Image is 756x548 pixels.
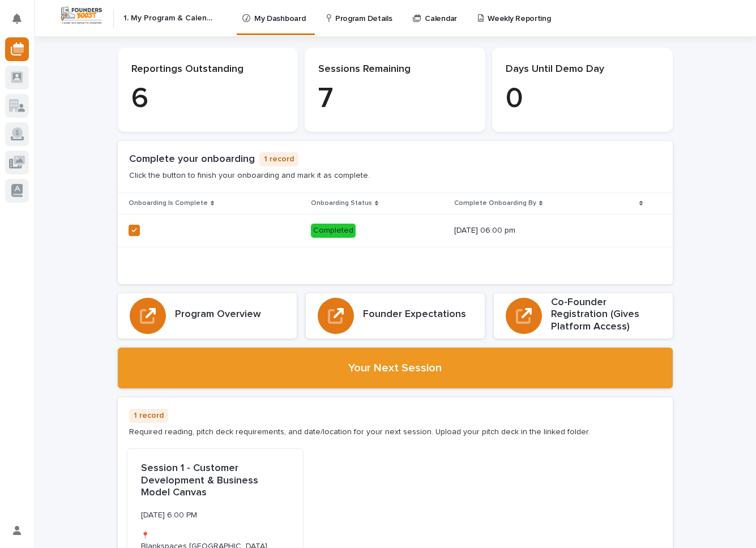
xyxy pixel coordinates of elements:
[131,82,285,116] p: 6
[141,511,290,520] p: [DATE] 6:00 PM
[454,226,596,236] p: [DATE] 06:00 pm
[506,63,659,76] p: Days Until Demo Day
[141,532,290,541] h3: 📍
[59,5,104,26] img: Workspace Logo
[506,82,659,116] p: 0
[363,309,466,321] h3: Founder Expectations
[14,14,29,32] div: Notifications
[129,153,255,166] h1: Complete your onboarding
[129,409,168,423] p: 1 record
[129,427,590,437] p: Required reading, pitch deck requirements, and date/location for your next session. Upload your p...
[129,197,208,209] p: Onboarding Is Complete
[175,309,261,321] h3: Program Overview
[131,63,285,76] p: Reportings Outstanding
[551,297,661,333] h3: Co-Founder Registration (Gives Platform Access)
[494,293,673,339] a: Co-Founder Registration (Gives Platform Access)
[123,14,215,23] h2: 1. My Program & Calendar
[311,197,372,209] p: Onboarding Status
[311,224,356,238] div: Completed
[118,293,297,339] a: Program Overview
[129,171,370,181] p: Click the button to finish your onboarding and mark it as complete.
[141,463,290,499] p: Session 1 - Customer Development & Business Model Canvas
[306,293,485,339] a: Founder Expectations
[318,82,472,116] p: 7
[5,7,29,31] button: Notifications
[318,63,472,76] p: Sessions Remaining
[259,152,298,166] p: 1 record
[454,197,536,209] p: Complete Onboarding By
[118,214,673,247] tr: Completed[DATE] 06:00 pm
[348,361,442,375] h2: Your Next Session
